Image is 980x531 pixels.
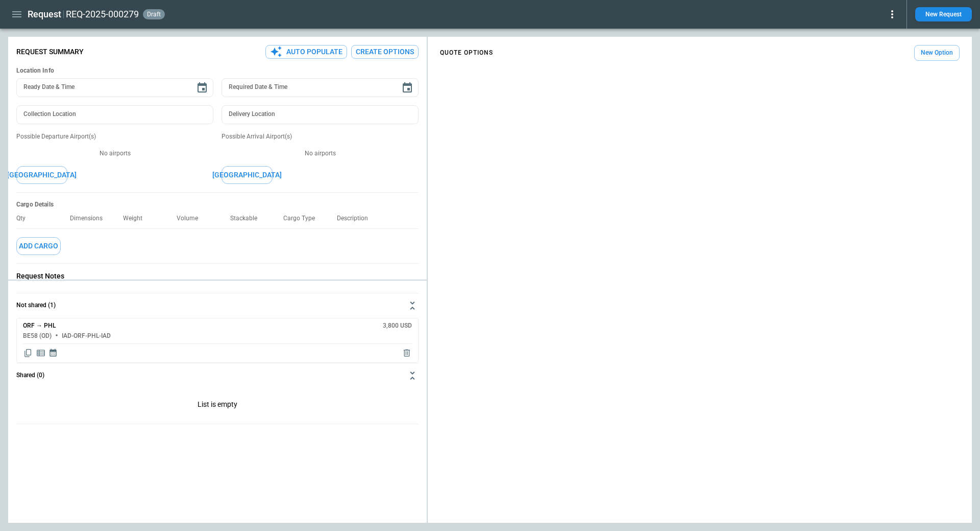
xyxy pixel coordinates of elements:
[28,8,61,20] h1: Request
[23,333,52,339] h6: BE58 (OD)
[337,215,376,222] p: Description
[23,322,56,329] h6: ORF → PHL
[915,7,972,21] button: New Request
[70,215,111,222] p: Dimensions
[397,78,418,98] button: Choose date
[16,201,419,209] h6: Cargo Details
[222,132,419,141] p: Possible Arrival Airport(s)
[192,78,212,98] button: Choose date
[16,166,67,184] button: [GEOGRAPHIC_DATA]
[16,293,419,318] button: Not shared (1)
[402,348,412,358] span: Delete quote
[383,322,412,329] h6: 3,800 USD
[428,41,972,65] div: scrollable content
[16,388,419,424] p: List is empty
[23,348,33,358] span: Copy quote content
[16,149,213,158] p: No airports
[16,388,419,424] div: Not shared (1)
[914,45,960,61] button: New Option
[16,67,419,75] h6: Location Info
[177,215,206,222] p: Volume
[123,215,151,222] p: Weight
[16,363,419,388] button: Shared (0)
[283,215,323,222] p: Cargo Type
[16,302,56,309] h6: Not shared (1)
[222,149,419,158] p: No airports
[48,348,58,358] span: Display quote schedule
[440,51,493,55] h4: QUOTE OPTIONS
[16,48,84,56] p: Request Summary
[16,237,61,255] button: Add Cargo
[62,333,111,339] h6: IAD-ORF-PHL-IAD
[16,372,44,379] h6: Shared (0)
[16,132,213,141] p: Possible Departure Airport(s)
[16,318,419,363] div: Not shared (1)
[230,215,265,222] p: Stackable
[36,348,46,358] span: Display detailed quote content
[16,272,419,281] p: Request Notes
[66,8,139,20] h2: REQ-2025-000279
[145,11,163,18] span: draft
[351,45,419,59] button: Create Options
[16,215,34,222] p: Qty
[222,166,273,184] button: [GEOGRAPHIC_DATA]
[265,45,347,59] button: Auto Populate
